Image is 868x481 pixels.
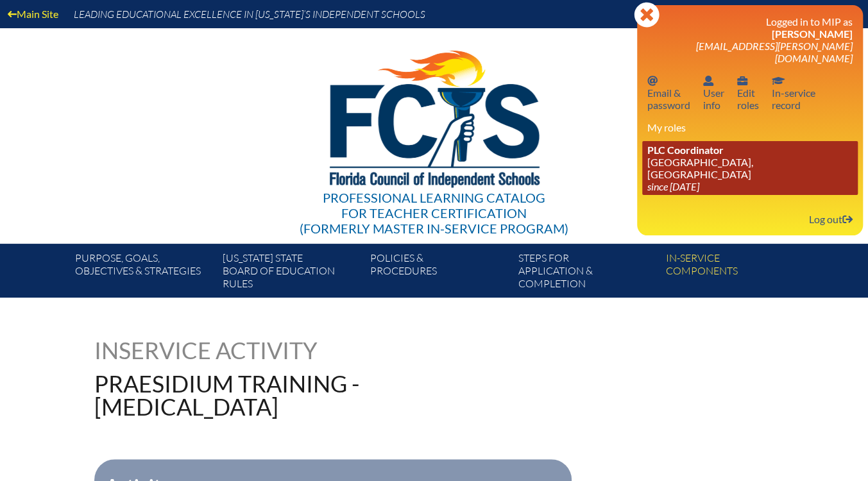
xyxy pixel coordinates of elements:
svg: Email password [647,76,658,86]
svg: Close [634,2,660,28]
a: Professional Learning Catalog for Teacher Certification(formerly Master In-service Program) [294,26,574,239]
img: FCISlogo221.eps [302,28,566,203]
a: Policies &Procedures [365,249,513,298]
a: Steps forapplication & completion [513,249,661,298]
svg: User info [703,76,713,86]
i: since [DATE] [647,180,699,192]
h3: Logged in to MIP as [647,15,853,64]
a: PLC Coordinator [GEOGRAPHIC_DATA], [GEOGRAPHIC_DATA] since [DATE] [642,141,858,195]
a: In-servicecomponents [661,249,808,298]
a: User infoEditroles [732,72,764,114]
span: [EMAIL_ADDRESS][PERSON_NAME][DOMAIN_NAME] [696,40,853,64]
a: In-service recordIn-servicerecord [767,72,821,114]
a: User infoUserinfo [698,72,729,114]
span: PLC Coordinator [647,144,724,156]
h3: My roles [647,121,853,133]
svg: Log out [842,214,853,224]
svg: User info [737,76,747,86]
svg: In-service record [772,76,785,86]
a: Purpose, goals,objectives & strategies [69,249,217,298]
h1: Praesidium Training - [MEDICAL_DATA] [94,372,516,418]
div: Professional Learning Catalog (formerly Master In-service Program) [300,190,568,236]
span: [PERSON_NAME] [772,28,853,40]
a: [US_STATE] StateBoard of Education rules [217,249,365,298]
a: Main Site [3,5,64,22]
h1: Inservice Activity [94,339,353,362]
a: Email passwordEmail &password [642,72,695,114]
a: Log outLog out [804,210,858,228]
span: for Teacher Certification [341,205,527,221]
